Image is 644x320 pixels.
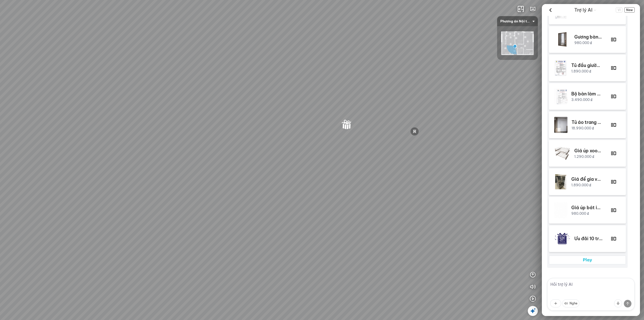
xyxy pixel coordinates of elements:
[554,31,570,48] img: Gương bàn trang điểm
[611,179,617,185] img: v_p_2.png
[611,37,617,43] img: v_p_2.png
[616,7,622,13] span: VI
[611,150,617,156] img: v_p_2.png
[562,299,579,307] button: Nghe
[500,16,535,26] span: Phương án Nội thất
[574,154,602,159] p: 1.290.000 ₫
[554,88,567,104] img: Bộ bàn làm việc & giá sách MDF chống ẩm, chống xước
[611,207,617,213] img: v_p_2.png
[571,183,602,188] p: 1.890.000 ₫
[554,60,567,76] img: Tủ đầu giường minimalist
[574,40,602,46] p: 980.000 ₫
[574,7,592,14] span: Trợ lý AI
[611,65,617,71] img: v_p_2.png
[571,62,602,69] h2: Tủ đầu giường minimalist
[611,93,617,99] img: v_p_2.png
[574,235,602,242] h2: Ưu đãi 10 triệu cho 100 khách hàng đầu tiên. (M7)
[554,231,570,247] img: Ưu đãi 10 triệu cho 100 khách hàng đầu tiên. (M7)
[574,6,596,14] div: AI Guide options
[501,31,534,55] img: _FPT_2PN_M7_MB_UND3XCY43AC9.png
[572,126,602,131] p: 18.990.000 ₫
[611,122,617,128] img: v_p_2.png
[571,69,602,74] p: 1.890.000 ₫
[624,7,635,13] button: New Chat
[554,117,568,133] img: Tủ áo trang trí minimalist – Plus
[571,91,602,97] h2: Bộ bàn làm việc & giá sách MDF chống ẩm, chống xước
[574,34,602,40] h2: Gương bàn trang điểm
[571,176,602,183] h2: Giá để gia vị & dao kéo inox 304 ([PERSON_NAME] kéo)
[574,148,602,154] h2: Giá úp xoong nồi inox 304 (ray kéo)
[611,236,617,242] img: v_p_2.png
[554,145,570,161] img: Giá úp xoong nồi inox 304 (ray kéo)
[549,256,626,264] a: Play
[572,119,602,126] h2: Tủ áo trang trí minimalist – Plus
[624,7,635,13] span: New
[571,204,602,211] h2: Giá úp bát inox 304 (cố định)
[616,7,622,13] button: Change language
[571,211,602,216] p: 980.000 ₫
[571,97,602,102] p: 3.490.000 ₫
[554,202,567,218] img: Giá úp bát inox 304 (cố định)
[554,174,567,190] img: Giá để gia vị & dao kéo inox 304 (ray kéo)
